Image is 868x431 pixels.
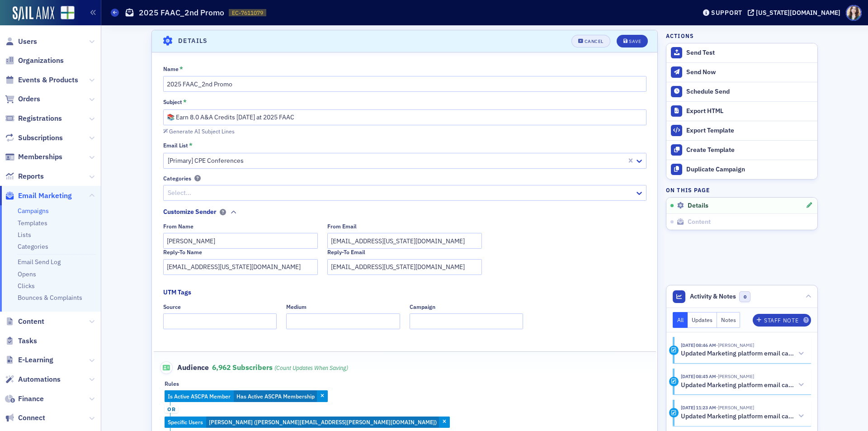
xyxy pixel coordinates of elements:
div: Source [163,303,181,310]
a: Reports [5,171,44,181]
div: Export Template [686,127,813,135]
span: Email Marketing [18,191,72,201]
a: Tasks [5,336,37,346]
div: Save [629,39,641,44]
div: Categories [163,175,191,182]
span: Sarah Lowery [716,373,754,379]
div: Name [163,66,179,72]
button: Updates [688,312,717,328]
a: Categories [18,242,48,251]
span: Registrations [18,114,62,123]
h1: 2025 FAAC_2nd Promo [139,7,224,18]
div: Rules [165,380,179,387]
button: Schedule Send [666,82,817,101]
span: Finance [18,394,44,404]
a: Export HTML [666,101,817,121]
button: Save [617,35,648,47]
div: Email List [163,142,188,149]
time: 9/5/2025 11:23 AM [681,404,716,411]
span: Sarah Lowery [716,404,754,411]
span: Is Active ASCPA Member [168,393,231,400]
time: 9/8/2025 08:45 AM [681,373,716,379]
a: Email Marketing [5,191,72,201]
span: Tasks [18,336,37,346]
button: Cancel [571,35,610,47]
span: EC-7611079 [232,9,263,17]
div: Activity [669,377,679,386]
button: Notes [717,312,741,328]
div: Create Template [686,146,813,154]
div: Staff Note [764,318,798,323]
span: Orders [18,94,40,104]
button: Updated Marketing platform email campaign: 2025 FAAC_2nd Promo [681,380,805,390]
span: Reports [18,171,44,181]
h5: Updated Marketing platform email campaign: 2025 FAAC_2nd Promo [681,412,794,421]
a: Templates [18,219,47,227]
a: Automations [5,374,61,384]
div: UTM Tags [163,288,191,297]
span: Organizations [18,56,64,66]
h4: Actions [666,32,694,40]
div: Support [711,9,742,17]
div: Generate AI Subject Lines [169,129,235,134]
a: Campaigns [18,207,49,215]
span: Sarah Lowery [716,342,754,348]
button: Updated Marketing platform email campaign: 2025 FAAC_2nd Promo [681,349,805,359]
div: Subject [163,99,182,105]
a: E-Learning [5,355,53,365]
time: 9/8/2025 08:46 AM [681,342,716,348]
span: 6,962 Subscribers [212,363,348,372]
div: Activity [669,346,679,355]
span: Content [18,317,44,327]
a: Organizations [5,56,64,66]
span: Specific Users [168,418,203,426]
a: Registrations [5,114,62,123]
a: Connect [5,413,45,423]
div: Export HTML [686,107,813,115]
button: Generate AI Subject Lines [163,126,235,134]
abbr: This field is required [189,142,193,150]
a: Finance [5,394,44,404]
span: Details [688,202,708,210]
div: Customize Sender [163,207,217,217]
a: Orders [5,94,40,104]
span: Automations [18,374,61,384]
div: Duplicate Campaign [686,166,813,174]
i: (count updates when saving) [274,364,348,371]
div: Send Test [686,49,813,57]
a: Create Template [666,140,817,160]
button: Send Test [666,43,817,62]
span: Events & Products [18,75,78,85]
a: Users [5,37,37,47]
div: From Email [327,223,357,230]
h5: Updated Marketing platform email campaign: 2025 FAAC_2nd Promo [681,350,794,358]
a: Subscriptions [5,133,63,143]
a: Email Send Log [18,258,61,266]
div: Reply-To Email [327,249,365,256]
span: Memberships [18,152,62,162]
span: Activity & Notes [690,292,736,301]
span: Has Active ASCPA Membership [236,393,315,400]
div: Has Active ASCPA Membership [165,390,328,402]
button: Updated Marketing platform email campaign: 2025 FAAC_2nd Promo [681,412,805,421]
a: Bounces & Complaints [18,294,82,302]
span: Subscriptions [18,133,63,143]
span: E-Learning [18,355,53,365]
div: Reply-To Name [163,249,202,256]
span: Profile [846,5,862,21]
abbr: This field is required [183,98,187,106]
button: Duplicate Campaign [666,160,817,179]
h4: On this page [666,186,818,194]
span: [PERSON_NAME] ([PERSON_NAME][EMAIL_ADDRESS][PERSON_NAME][DOMAIN_NAME]) [209,418,437,426]
a: Opens [18,270,36,278]
button: or [165,402,178,417]
button: Staff Note [753,314,811,327]
img: SailAMX [13,6,54,21]
div: Scott Lane (scott.lane@aum.edu) [165,417,450,428]
a: Content [5,317,44,327]
span: Content [688,218,711,226]
div: [US_STATE][DOMAIN_NAME] [756,9,840,17]
button: [US_STATE][DOMAIN_NAME] [748,9,844,16]
a: Memberships [5,152,62,162]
